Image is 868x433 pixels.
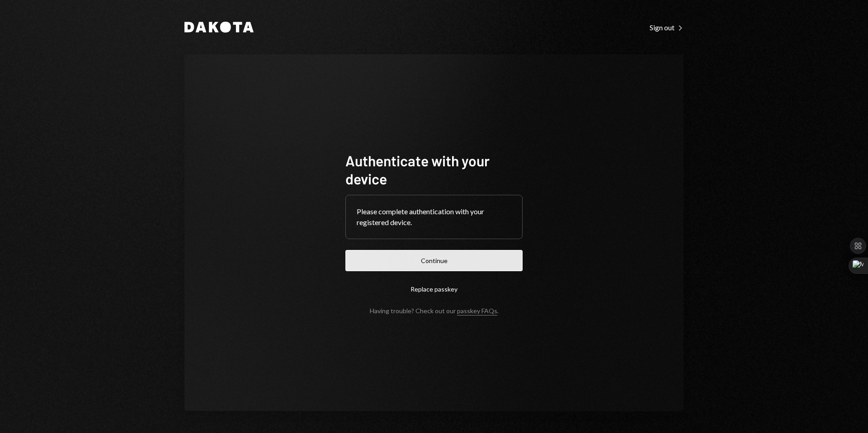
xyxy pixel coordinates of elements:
div: Please complete authentication with your registered device. [357,206,511,228]
h1: Authenticate with your device [345,151,523,188]
div: Having trouble? Check out our . [370,307,499,315]
button: Replace passkey [345,278,523,300]
button: Continue [345,250,523,271]
div: Sign out [650,23,684,32]
a: passkey FAQs [457,307,497,315]
a: Sign out [650,22,684,32]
